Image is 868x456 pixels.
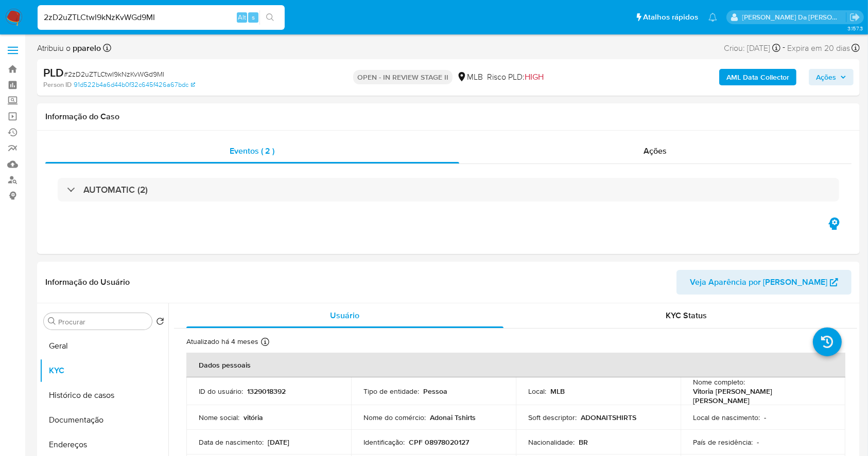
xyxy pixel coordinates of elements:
span: Expira em 20 dias [787,43,850,54]
span: Ações [816,69,836,85]
span: - [783,41,785,55]
span: # 2zD2uZTLCtwI9kNzKvWGd9MI [64,69,164,79]
button: Procurar [48,317,56,325]
p: Nome social : [199,413,239,422]
button: Geral [40,334,168,358]
input: Procurar [58,317,148,326]
p: País de residência : [693,437,753,447]
p: Nome do comércio : [363,413,426,422]
button: Documentação [40,408,168,432]
a: 91d522b4a6d44b0f32c645f426a67bdc [74,80,195,89]
span: s [252,12,255,22]
a: Sair [849,12,860,23]
p: 1329018392 [247,387,286,396]
p: patricia.varelo@mercadopago.com.br [742,12,846,22]
span: Eventos ( 2 ) [230,145,275,157]
b: PLD [43,64,64,81]
div: AUTOMATIC (2) [58,178,839,202]
p: Data de nascimento : [199,437,264,447]
p: CPF 08978020127 [409,437,469,447]
button: AML Data Collector [719,69,796,85]
p: Nacionalidade : [528,437,575,447]
p: Pessoa [423,387,447,396]
p: BR [579,437,588,447]
button: search-icon [259,10,281,25]
h1: Informação do Usuário [45,277,130,287]
p: vitória [244,413,263,422]
input: Pesquise usuários ou casos... [38,11,285,24]
a: Notificações [708,13,717,22]
p: Vitoria [PERSON_NAME] [PERSON_NAME] [693,387,829,405]
p: Tipo de entidade : [363,387,419,396]
p: MLB [550,387,565,396]
p: Identificação : [363,437,405,447]
b: pparelo [71,42,101,54]
button: Veja Aparência por [PERSON_NAME] [676,270,852,295]
button: Histórico de casos [40,383,168,408]
span: Veja Aparência por [PERSON_NAME] [690,270,827,295]
span: Ações [644,145,667,157]
p: [DATE] [268,437,289,447]
p: Nome completo : [693,377,745,387]
b: Person ID [43,80,72,89]
p: - [757,437,759,447]
div: MLB [457,71,483,83]
span: Alt [238,12,246,22]
button: Retornar ao pedido padrão [156,317,164,329]
p: Soft descriptor : [528,413,577,422]
p: Local de nascimento : [693,413,760,422]
h3: AUTOMATIC (2) [83,184,148,195]
h1: Informação do Caso [45,112,852,122]
p: - [764,413,766,422]
p: OPEN - IN REVIEW STAGE II [353,70,453,84]
p: Adonai Tshirts [430,413,476,422]
p: ADONAITSHIRTS [581,413,636,422]
div: Criou: [DATE] [724,41,780,55]
span: KYC Status [666,309,707,321]
th: Dados pessoais [186,353,845,377]
button: Ações [809,69,854,85]
span: Atribuiu o [37,43,101,54]
p: Atualizado há 4 meses [186,337,258,346]
span: Atalhos rápidos [643,12,698,23]
b: AML Data Collector [726,69,789,85]
p: Local : [528,387,546,396]
span: Usuário [330,309,359,321]
button: KYC [40,358,168,383]
p: ID do usuário : [199,387,243,396]
span: HIGH [525,71,544,83]
span: Risco PLD: [487,71,544,83]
